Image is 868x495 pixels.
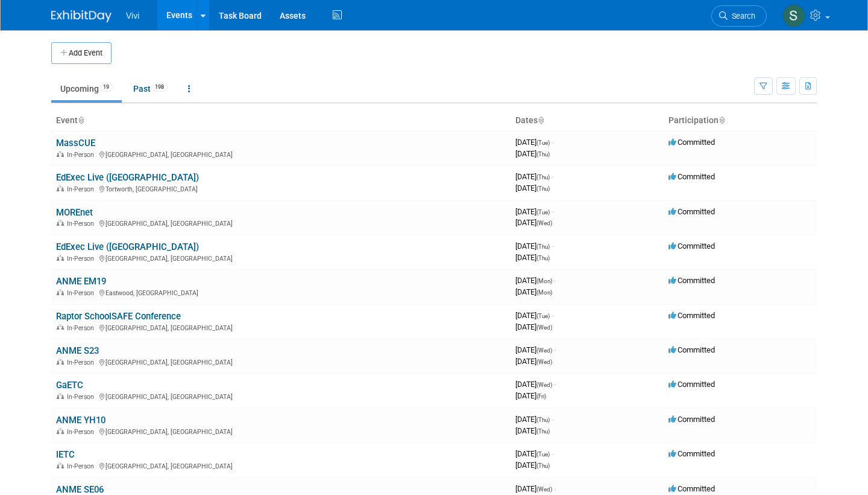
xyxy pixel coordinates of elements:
[515,276,556,285] span: [DATE]
[67,185,98,193] span: In-Person
[668,172,715,181] span: Committed
[782,4,805,27] img: Sara Membreno
[515,241,553,251] span: [DATE]
[536,243,550,250] span: (Thu)
[57,324,64,330] img: In-Person Event
[56,253,506,263] div: [GEOGRAPHIC_DATA], [GEOGRAPHIC_DATA]
[668,345,715,354] span: Committed
[56,345,99,356] a: ANME S23
[57,462,64,468] img: In-Person Event
[536,428,550,435] span: (Thu)
[728,11,755,21] span: Search
[554,484,556,493] span: -
[536,359,552,365] span: (Wed)
[668,138,715,147] span: Committed
[67,220,98,228] span: In-Person
[57,393,64,399] img: In-Person Event
[552,138,553,147] span: -
[719,115,725,125] a: Sort by Participation Type
[668,484,715,493] span: Committed
[57,428,64,434] img: In-Person Event
[515,184,550,193] span: [DATE]
[668,311,715,320] span: Committed
[56,357,506,366] div: [GEOGRAPHIC_DATA], [GEOGRAPHIC_DATA]
[56,218,506,228] div: [GEOGRAPHIC_DATA], [GEOGRAPHIC_DATA]
[536,255,550,261] span: (Thu)
[56,449,75,460] a: IETC
[99,83,113,92] span: 19
[536,393,546,400] span: (Fri)
[536,347,552,354] span: (Wed)
[515,357,552,366] span: [DATE]
[515,449,553,458] span: [DATE]
[668,449,715,458] span: Committed
[711,5,767,27] a: Search
[515,391,546,400] span: [DATE]
[51,77,122,100] a: Upcoming19
[538,115,544,125] a: Sort by Start Date
[56,149,506,159] div: [GEOGRAPHIC_DATA], [GEOGRAPHIC_DATA]
[536,462,550,469] span: (Thu)
[554,345,556,354] span: -
[67,428,98,436] span: In-Person
[552,241,553,251] span: -
[668,241,715,251] span: Committed
[552,172,553,181] span: -
[536,417,550,423] span: (Thu)
[51,10,112,22] img: ExhibitDay
[515,287,552,296] span: [DATE]
[67,255,98,263] span: In-Person
[51,42,112,64] button: Add Event
[536,185,550,192] span: (Thu)
[536,289,552,296] span: (Mon)
[56,415,105,426] a: ANME YH10
[57,289,64,295] img: In-Person Event
[515,426,550,435] span: [DATE]
[151,83,168,92] span: 198
[57,185,64,191] img: In-Person Event
[56,426,506,436] div: [GEOGRAPHIC_DATA], [GEOGRAPHIC_DATA]
[552,449,553,458] span: -
[56,172,199,183] a: EdExec Live ([GEOGRAPHIC_DATA])
[57,255,64,261] img: In-Person Event
[552,207,553,216] span: -
[515,218,552,227] span: [DATE]
[57,220,64,226] img: In-Person Event
[56,184,506,193] div: Tortworth, [GEOGRAPHIC_DATA]
[536,313,550,319] span: (Tue)
[668,415,715,424] span: Committed
[67,151,98,159] span: In-Person
[56,322,506,332] div: [GEOGRAPHIC_DATA], [GEOGRAPHIC_DATA]
[67,324,98,332] span: In-Person
[67,393,98,401] span: In-Person
[67,462,98,470] span: In-Person
[56,207,93,218] a: MOREnet
[668,380,715,389] span: Committed
[511,110,664,131] th: Dates
[67,359,98,366] span: In-Person
[536,151,550,158] span: (Thu)
[56,241,199,252] a: EdExec Live ([GEOGRAPHIC_DATA])
[515,380,556,389] span: [DATE]
[515,415,553,424] span: [DATE]
[554,380,556,389] span: -
[56,311,181,322] a: Raptor SchoolSAFE Conference
[536,209,550,216] span: (Tue)
[78,115,84,125] a: Sort by Event Name
[56,380,83,391] a: GaETC
[664,110,817,131] th: Participation
[515,172,553,181] span: [DATE]
[515,345,556,354] span: [DATE]
[56,484,104,495] a: ANME SE06
[515,322,552,331] span: [DATE]
[552,311,553,320] span: -
[56,391,506,401] div: [GEOGRAPHIC_DATA], [GEOGRAPHIC_DATA]
[515,207,553,216] span: [DATE]
[124,77,177,100] a: Past198
[536,139,550,146] span: (Tue)
[554,276,556,285] span: -
[56,276,106,287] a: ANME EM19
[536,174,550,180] span: (Thu)
[536,324,552,331] span: (Wed)
[536,278,552,284] span: (Mon)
